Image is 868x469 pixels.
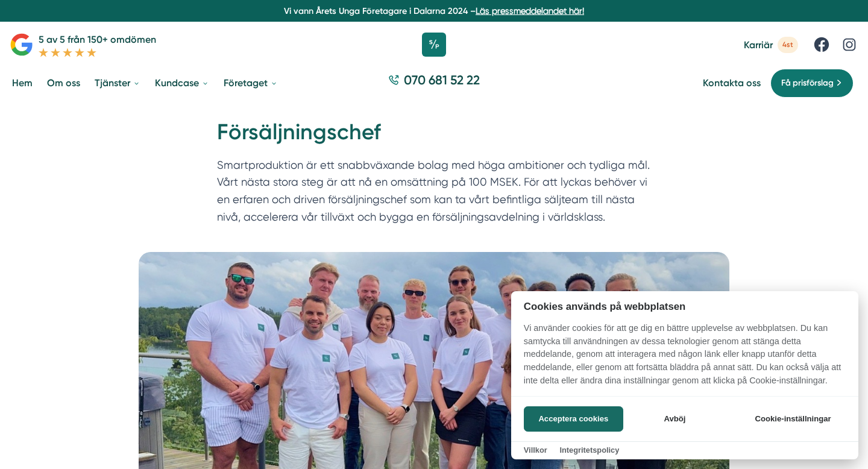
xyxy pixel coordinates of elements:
button: Avböj [627,406,723,432]
button: Cookie-inställningar [740,406,846,432]
h2: Cookies används på webbplatsen [511,301,858,312]
a: Villkor [524,445,547,455]
p: Vi använder cookies för att ge dig en bättre upplevelse av webbplatsen. Du kan samtycka till anvä... [511,322,858,395]
a: Integritetspolicy [559,445,619,455]
button: Acceptera cookies [524,406,623,432]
